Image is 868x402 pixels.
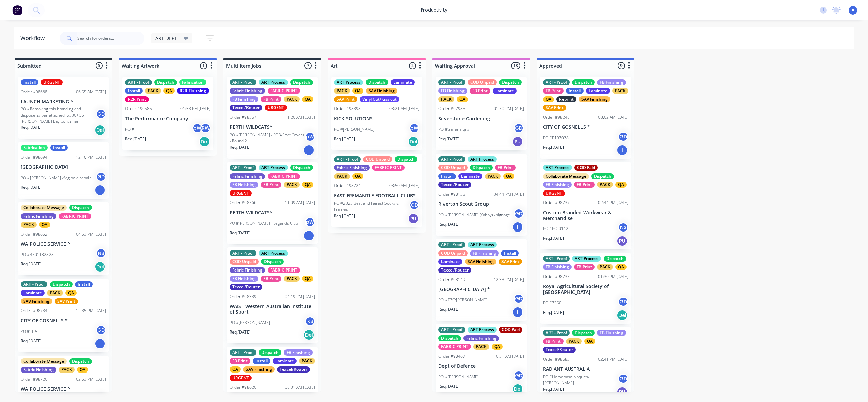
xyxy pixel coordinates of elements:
div: GD [514,208,524,219]
p: PERTH WILDCATS^ [230,210,315,216]
div: PACK [47,290,63,296]
div: FB Print [495,165,516,171]
div: Collaborate MessageDispatchFabric FinishingFABRIC PRINTPACKQAOrder #9865204:53 PM [DATE]WA POLICE... [18,202,109,276]
div: I [95,185,105,196]
div: COD Unpaid [363,156,392,162]
div: FABRIC PRINT [268,173,300,179]
p: PO #[PERSON_NAME] [230,320,270,326]
div: Texcel/Router [438,267,471,273]
div: COD Unpaid [438,250,468,256]
div: FB Print [230,358,250,364]
div: FB Print [261,96,281,102]
div: PACK [284,182,300,188]
div: ART Process [259,165,288,171]
div: Order #98652 [21,231,47,237]
p: Req. [DATE] [230,144,251,150]
div: Dispatch [69,205,92,211]
div: FABRIC PRINT [268,267,300,273]
div: 04:53 PM [DATE] [76,231,106,237]
p: Req. [DATE] [438,306,459,313]
div: I [512,307,523,318]
div: Dispatch [591,173,614,179]
div: QA [615,264,627,270]
div: PACK [299,358,315,364]
div: PU [617,236,628,246]
p: The Performance Company [125,116,211,122]
div: PACK [334,173,350,179]
div: QA [457,96,468,102]
p: PO #4501182828 [21,252,54,258]
div: QA [230,366,241,373]
p: KICK SOLUTIONS [334,116,419,122]
div: Install [501,250,519,256]
div: GD [514,294,524,304]
div: ART - ProofCOD UnpaidDispatchFabric FinishingFABRIC PRINTPACKQAOrder #9872408:50 AM [DATE]EAST FR... [331,154,422,227]
div: Del [303,329,314,340]
div: R2R Print [125,96,149,102]
div: ART - ProofART ProcessDispatchFB FinishingFB PrintPACKQAOrder #9873501:30 PM [DATE]Royal Agricult... [540,253,631,324]
div: FB Print [574,264,595,270]
div: 12:16 PM [DATE] [76,154,106,160]
p: Req. [DATE] [230,230,251,236]
div: Order #98668 [21,89,47,95]
div: Dispatch [290,165,313,171]
p: CITY OF GOSNELLS * [21,318,106,324]
div: Texcel/Router [277,366,310,373]
div: GD [409,200,419,210]
div: NS [96,248,106,258]
p: PO #2025 Best and Fairest Socks & Frames [334,200,409,213]
p: Req. [DATE] [334,136,355,142]
p: CITY OF GOSNELLS * [543,124,628,130]
div: ART - Proof [230,349,256,356]
div: Laminate [273,358,297,364]
div: ART Process [259,79,288,85]
div: COD Unpaid [468,79,497,85]
div: pW [305,217,315,227]
div: GD [96,109,106,119]
div: pW [192,123,202,133]
p: PO # [125,126,134,133]
div: Dispatch [290,79,313,85]
div: SAV Finishing [366,88,397,94]
div: pW [305,132,315,142]
div: Del [617,310,628,321]
div: ART - Proof [230,79,256,85]
div: QA [302,96,313,102]
div: Install [50,145,68,151]
div: ART - Proof [438,156,465,162]
div: Collaborate Message [543,173,589,179]
div: 06:55 AM [DATE] [76,89,106,95]
div: QA [584,338,595,344]
p: LAUNCH MARKETING ^ [21,99,106,105]
div: Del [95,125,105,136]
div: I [95,338,105,349]
div: Fabrication [21,145,48,151]
div: Order #98724 [334,183,361,189]
div: Dispatch [499,79,522,85]
div: pW [409,123,419,133]
div: ART - ProofART ProcessDispatchFabric FinishingFABRIC PRINTFB FinishingFB PrintPACKQATexcel/Router... [227,77,318,159]
div: QA [77,367,88,373]
div: 08:21 AM [DATE] [389,106,419,112]
div: QA [302,182,313,188]
div: ART - ProofART ProcessCOD UnpaidDispatchFB PrintInstallLaminatePACKQATexcel/RouterOrder #9813204:... [436,154,527,236]
p: Req. [DATE] [125,136,146,142]
div: FabricationInstallOrder #9869412:16 PM [DATE][GEOGRAPHIC_DATA]PO #[PERSON_NAME] -flag pole repair... [18,142,109,199]
div: ART Process [468,327,497,333]
div: QA [39,222,50,228]
div: Laminate [458,173,482,179]
div: 12:33 PM [DATE] [494,277,524,283]
div: SAV Finishing [465,259,496,265]
div: ART - Proof [125,79,152,85]
div: 02:44 PM [DATE] [598,200,628,206]
div: NS [618,222,628,233]
div: SAV Finishing [243,366,275,373]
p: PO #[PERSON_NAME] (Yabby) - signage [438,212,510,218]
p: Req. [DATE] [230,329,251,335]
div: FABRIC PRINT [59,213,91,219]
div: SAV Print [499,259,522,265]
div: Dispatch [572,79,595,85]
div: FB Finishing [438,88,467,94]
div: Fabric Finishing [21,213,56,219]
div: I [512,222,523,233]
